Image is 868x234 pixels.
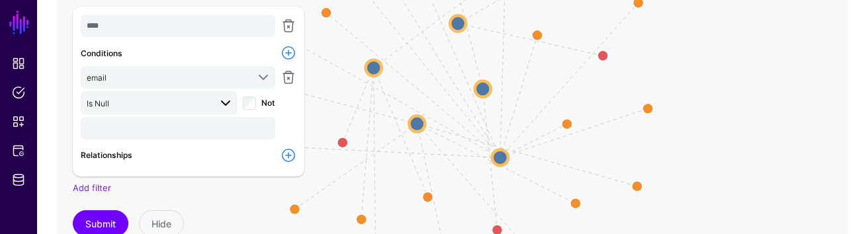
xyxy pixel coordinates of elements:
a: Add filter [73,182,111,193]
span: email [87,73,107,83]
a: SGNL [8,8,30,37]
label: Conditions [81,48,122,59]
span: Is Null [87,98,109,108]
span: Policies [12,86,25,99]
span: Protected Systems [12,144,25,157]
span: Not [261,98,275,108]
a: Protected Systems [3,137,34,164]
a: Dashboard [3,50,34,77]
a: Identity Data Fabric [3,167,34,193]
a: CAEP Hub [3,196,34,222]
a: Snippets [3,108,34,135]
span: Snippets [12,115,25,128]
a: Policies [3,79,34,106]
span: Dashboard [12,57,25,70]
span: Identity Data Fabric [12,173,25,186]
label: Relationships [81,149,132,161]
